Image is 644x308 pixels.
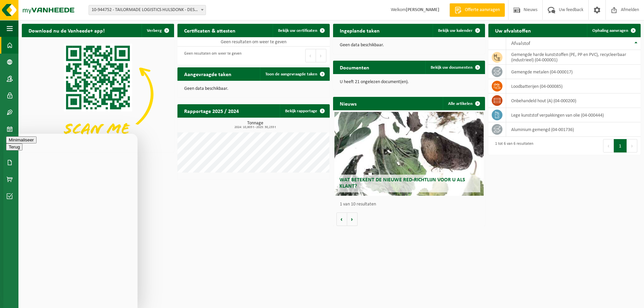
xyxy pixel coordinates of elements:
[181,121,330,129] h3: Tonnage
[603,139,614,152] button: Previous
[181,48,241,63] div: Geen resultaten om weer te geven
[177,24,242,37] h2: Certificaten & attesten
[406,7,439,12] strong: [PERSON_NAME]
[433,24,484,37] a: Bekijk uw kalender
[506,79,641,94] td: loodbatterijen (04-000085)
[506,50,641,65] td: gemengde harde kunststoffen (PE, PP en PVC), recycleerbaar (industrieel) (04-000001)
[184,86,323,91] p: Geen data beschikbaar.
[177,37,330,47] td: Geen resultaten om weer te geven
[463,7,501,13] span: Offerte aanvragen
[506,122,641,137] td: aluminium gemengd (04-001736)
[89,5,206,15] span: 10-944752 - TAILORMADE LOGISTICS HULSDONK - DESTELDONK
[587,24,640,37] a: Ophaling aanvragen
[431,65,473,70] span: Bekijk uw documenten
[339,177,465,189] span: Wat betekent de nieuwe RED-richtlijn voor u als klant?
[492,138,533,153] div: 1 tot 6 van 6 resultaten
[142,24,173,37] button: Verberg
[506,94,641,108] td: onbehandeld hout (A) (04-000200)
[22,37,174,151] img: Download de VHEPlus App
[177,67,238,80] h2: Aangevraagde taken
[89,5,206,15] span: 10-944752 - TAILORMADE LOGISTICS HULSDONK - DESTELDONK
[265,72,317,76] span: Toon de aangevraagde taken
[506,65,641,79] td: gemengde metalen (04-000017)
[3,134,138,308] iframe: chat widget
[336,212,347,226] button: Vorige
[22,24,111,37] h2: Download nu de Vanheede+ app!
[333,97,363,110] h2: Nieuws
[425,61,484,74] a: Bekijk uw documenten
[181,126,330,129] span: 2024: 10,803 t - 2025: 30,233 t
[280,104,329,118] a: Bekijk rapportage
[449,3,505,17] a: Offerte aanvragen
[488,24,538,37] h2: Uw afvalstoffen
[511,41,530,46] span: Afvalstof
[627,139,637,152] button: Next
[177,104,246,117] h2: Rapportage 2025 / 2024
[333,24,386,37] h2: Ingeplande taken
[278,28,317,33] span: Bekijk uw certificaten
[443,97,484,110] a: Alle artikelen
[438,28,473,33] span: Bekijk uw kalender
[340,202,482,207] p: 1 van 10 resultaten
[340,80,479,84] p: U heeft 21 ongelezen document(en).
[614,139,627,152] button: 1
[506,108,641,122] td: lege kunststof verpakkingen van olie (04-000444)
[305,49,316,62] button: Previous
[340,43,479,48] p: Geen data beschikbaar.
[147,28,162,33] span: Verberg
[316,49,326,62] button: Next
[260,67,329,81] a: Toon de aangevraagde taken
[347,212,358,226] button: Volgende
[592,28,628,33] span: Ophaling aanvragen
[334,112,484,196] a: Wat betekent de nieuwe RED-richtlijn voor u als klant?
[273,24,329,37] a: Bekijk uw certificaten
[333,61,376,74] h2: Documenten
